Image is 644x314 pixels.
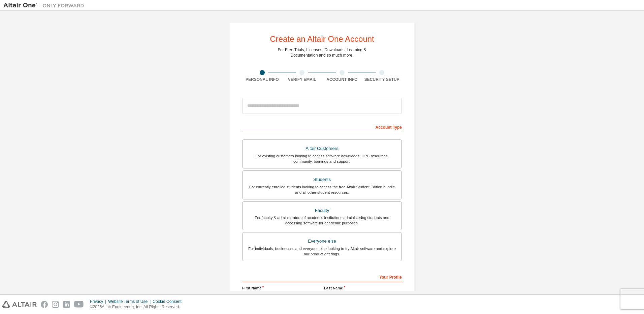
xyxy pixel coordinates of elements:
div: Students [247,175,397,184]
label: First Name [242,285,320,291]
img: altair_logo.svg [2,301,37,308]
div: For Free Trials, Licenses, Downloads, Learning & Documentation and so much more. [278,47,366,58]
div: Your Profile [242,271,402,282]
div: For individuals, businesses and everyone else looking to try Altair software and explore our prod... [247,246,397,257]
div: Faculty [247,206,397,215]
div: Verify Email [282,77,322,82]
div: Cookie Consent [153,299,185,304]
div: For currently enrolled students looking to access the free Altair Student Edition bundle and all ... [247,184,397,195]
div: For faculty & administrators of academic institutions administering students and accessing softwa... [247,215,397,226]
p: © 2025 Altair Engineering, Inc. All Rights Reserved. [90,304,186,310]
div: Everyone else [247,237,397,246]
div: For existing customers looking to access software downloads, HPC resources, community, trainings ... [247,153,397,164]
div: Altair Customers [247,144,397,153]
div: Create an Altair One Account [270,35,374,43]
div: Account Info [322,77,362,82]
div: Account Type [242,121,402,132]
img: Altair One [3,2,88,9]
img: instagram.svg [52,301,59,308]
img: facebook.svg [41,301,48,308]
div: Website Terms of Use [108,299,153,304]
img: youtube.svg [74,301,84,308]
div: Privacy [90,299,108,304]
label: Last Name [324,285,402,291]
img: linkedin.svg [63,301,70,308]
div: Security Setup [362,77,402,82]
div: Personal Info [242,77,282,82]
